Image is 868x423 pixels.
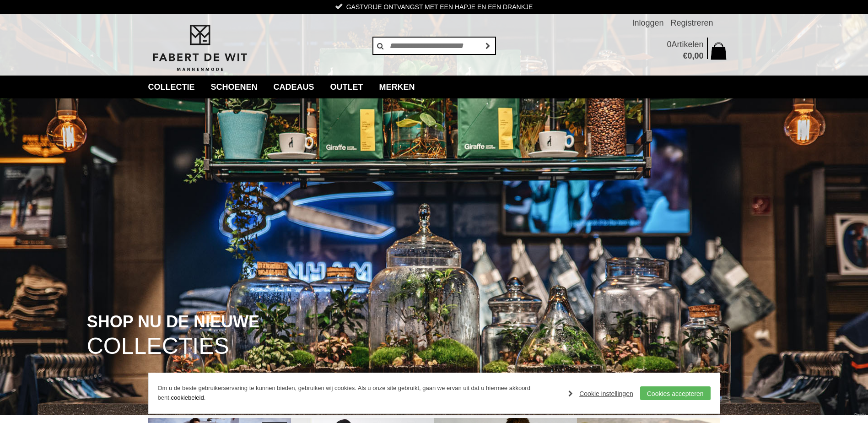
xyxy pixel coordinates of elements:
[692,51,694,60] span: ,
[87,335,229,358] span: COLLECTIES
[323,76,370,98] a: Outlet
[687,51,692,60] span: 0
[854,409,866,421] a: Divide
[141,76,202,98] a: collectie
[148,23,251,73] img: Fabert de Wit
[632,14,663,32] a: Inloggen
[670,14,713,32] a: Registreren
[204,76,264,98] a: Schoenen
[568,387,633,401] a: Cookie instellingen
[171,394,204,401] a: cookiebeleid
[267,76,321,98] a: Cadeaus
[694,51,703,60] span: 00
[667,40,671,49] span: 0
[87,313,259,331] span: SHOP NU DE NIEUWE
[158,384,560,403] p: Om u de beste gebruikerservaring te kunnen bieden, gebruiken wij cookies. Als u onze site gebruik...
[683,51,687,60] span: €
[640,386,711,400] a: Cookies accepteren
[671,40,703,49] span: Artikelen
[372,76,422,98] a: Merken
